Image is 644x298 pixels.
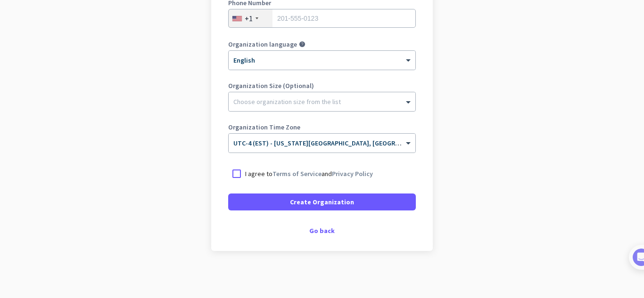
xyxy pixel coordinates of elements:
[228,9,416,28] input: 201-555-0123
[332,169,373,178] a: Privacy Policy
[290,197,354,207] span: Create Organization
[228,193,416,210] button: Create Organization
[228,227,416,234] div: Go back
[228,124,416,130] label: Organization Time Zone
[272,169,322,178] a: Terms of Service
[228,82,416,89] label: Organization Size (Optional)
[299,41,305,48] i: help
[245,14,253,23] div: +1
[245,169,373,178] p: I agree to and
[228,41,297,48] label: Organization language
